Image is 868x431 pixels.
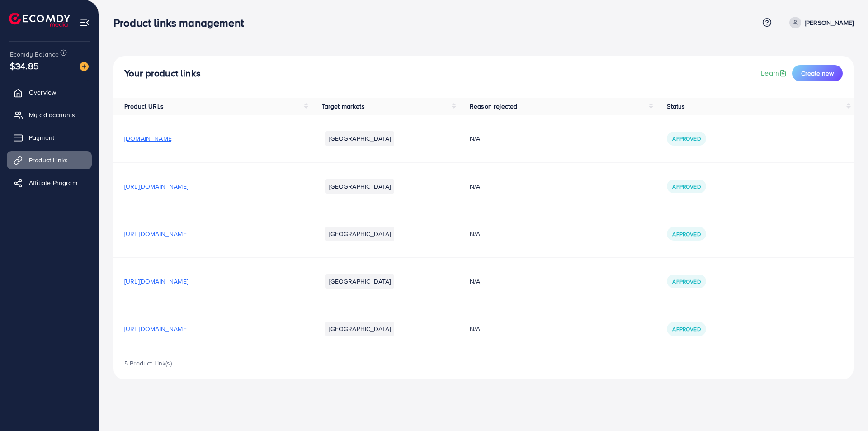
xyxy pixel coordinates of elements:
span: N/A [470,182,480,191]
span: Overview [29,88,56,97]
span: N/A [470,229,480,238]
span: N/A [470,277,480,286]
a: Affiliate Program [7,174,92,192]
span: [DOMAIN_NAME] [124,134,173,143]
img: logo [9,13,70,27]
span: Status [667,102,685,111]
span: Target markets [322,102,365,111]
a: Product Links [7,151,92,169]
span: My ad accounts [29,110,75,119]
iframe: Chat [830,390,861,424]
span: Approved [672,135,700,142]
span: N/A [470,324,480,333]
span: Approved [672,230,700,238]
span: [URL][DOMAIN_NAME] [124,229,188,238]
span: Payment [29,133,54,142]
a: My ad accounts [7,106,92,124]
span: Ecomdy Balance [10,50,59,59]
a: [PERSON_NAME] [786,17,854,28]
span: Approved [672,325,700,333]
li: [GEOGRAPHIC_DATA] [325,322,395,336]
img: image [80,62,89,71]
span: Approved [672,278,700,285]
a: Overview [7,83,92,101]
span: [URL][DOMAIN_NAME] [124,324,188,333]
a: Payment [7,128,92,147]
p: [PERSON_NAME] [805,17,854,28]
span: Reason rejected [470,102,517,111]
span: 5 Product Link(s) [124,359,172,368]
span: Approved [672,183,700,190]
li: [GEOGRAPHIC_DATA] [325,131,395,146]
button: Create new [792,65,843,81]
span: [URL][DOMAIN_NAME] [124,182,188,191]
li: [GEOGRAPHIC_DATA] [325,274,395,289]
h3: Product links management [113,16,251,29]
img: menu [80,17,90,28]
span: Affiliate Program [29,178,77,187]
span: $34.85 [10,59,39,72]
span: Product URLs [124,102,164,111]
span: N/A [470,134,480,143]
a: Learn [761,68,788,78]
span: [URL][DOMAIN_NAME] [124,277,188,286]
span: Product Links [29,156,68,165]
h4: Your product links [124,68,201,79]
li: [GEOGRAPHIC_DATA] [325,227,395,241]
li: [GEOGRAPHIC_DATA] [325,179,395,194]
span: Create new [801,69,834,78]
